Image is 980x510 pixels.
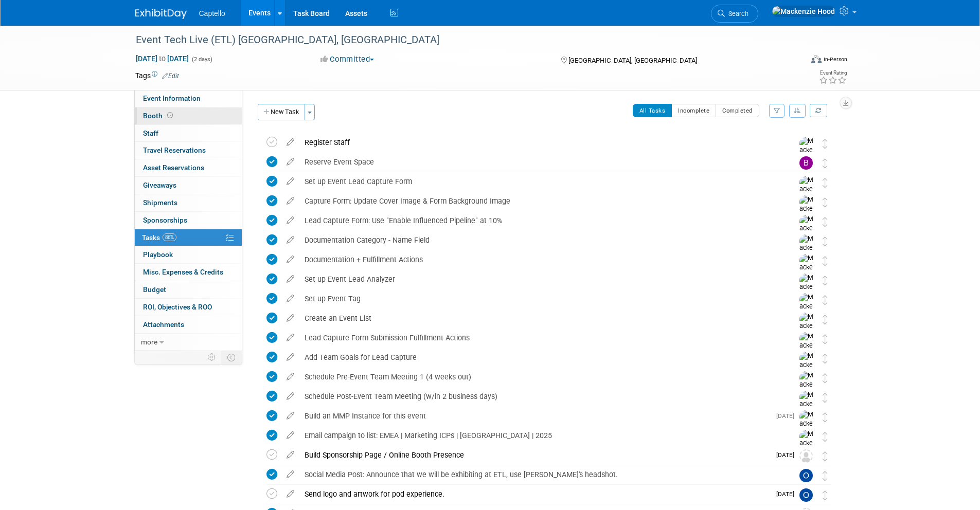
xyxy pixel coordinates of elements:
[135,212,242,229] a: Sponsorships
[281,372,299,381] a: edit
[299,290,779,307] div: Set up Event Tag
[143,268,223,276] span: Misc. Expenses & Credits
[143,198,177,207] span: Shipments
[725,10,749,17] span: Search
[823,158,828,168] i: Move task
[281,411,299,421] a: edit
[823,217,828,227] i: Move task
[799,410,815,447] img: Mackenzie Hood
[143,146,206,154] span: Travel Reservations
[141,338,157,346] span: more
[799,215,815,251] img: Mackenzie Hood
[772,6,835,17] img: Mackenzie Hood
[299,270,779,288] div: Set up Event Lead Analyzer
[799,313,815,349] img: Mackenzie Hood
[799,254,815,290] img: Mackenzie Hood
[135,194,242,211] a: Shipments
[823,451,828,461] i: Move task
[299,212,779,229] div: Lead Capture Form: Use "Enable Influenced Pipeline" at 10%
[135,246,242,263] a: Playbook
[799,137,815,173] img: Mackenzie Hood
[776,451,799,459] span: [DATE]
[799,430,815,466] img: Mackenzie Hood
[299,466,779,483] div: Social Media Post: Announce that we will be exhibiting at ETL, use [PERSON_NAME]'s headshot.
[203,351,221,364] td: Personalize Event Tab Strip
[819,70,847,76] div: Event Rating
[823,432,828,442] i: Move task
[823,373,828,383] i: Move task
[221,351,242,364] td: Toggle Event Tabs
[799,469,813,482] img: Owen Ellison
[135,316,242,333] a: Attachments
[135,159,242,176] a: Asset Reservations
[823,197,828,207] i: Move task
[823,56,847,63] div: In-Person
[299,446,770,464] div: Build Sponsorship Page / Online Booth Presence
[135,142,242,159] a: Travel Reservations
[299,309,779,327] div: Create an Event List
[823,276,828,285] i: Move task
[823,393,828,403] i: Move task
[143,129,158,137] span: Staff
[299,231,779,249] div: Documentation Category - Name Field
[799,293,815,330] img: Mackenzie Hood
[823,256,828,266] i: Move task
[799,332,815,369] img: Mackenzie Hood
[135,70,179,81] td: Tags
[281,235,299,245] a: edit
[799,391,815,427] img: Mackenzie Hood
[135,125,242,142] a: Staff
[135,264,242,281] a: Misc. Expenses & Credits
[742,53,848,69] div: Event Format
[299,388,779,405] div: Schedule Post-Event Team Meeting (w/in 2 business days)
[143,285,166,294] span: Budget
[299,192,779,210] div: Capture Form: Update Cover Image & Form Background Image
[281,353,299,362] a: edit
[299,329,779,347] div: Lead Capture Form Submission Fulfillment Actions
[799,352,815,388] img: Mackenzie Hood
[143,320,184,329] span: Attachments
[135,299,242,316] a: ROI, Objectives & ROO
[162,72,179,80] a: Edit
[143,216,187,224] span: Sponsorships
[810,104,827,117] a: Refresh
[823,334,828,344] i: Move task
[281,450,299,460] a: edit
[799,488,813,502] img: Owen Ellison
[281,294,299,303] a: edit
[299,349,779,366] div: Add Team Goals for Lead Capture
[135,90,242,107] a: Event Information
[165,112,175,119] span: Booth not reserved yet
[163,233,176,241] span: 86%
[132,31,787,49] div: Event Tech Live (ETL) [GEOGRAPHIC_DATA], [GEOGRAPHIC_DATA]
[711,5,758,23] a: Search
[299,485,770,503] div: Send logo and artwork for pod experience.
[258,104,305,120] button: New Task
[799,449,813,463] img: Unassigned
[823,471,828,481] i: Move task
[281,216,299,225] a: edit
[799,156,813,170] img: Brad Froese
[143,181,176,189] span: Giveaways
[317,54,378,65] button: Committed
[799,195,815,232] img: Mackenzie Hood
[823,315,828,324] i: Move task
[299,427,779,444] div: Email campaign to list: EMEA | Marketing ICPs | [GEOGRAPHIC_DATA] | 2025
[568,57,697,64] span: [GEOGRAPHIC_DATA], [GEOGRAPHIC_DATA]
[299,134,779,151] div: Register Staff
[281,177,299,186] a: edit
[143,112,175,120] span: Booth
[776,490,799,498] span: [DATE]
[799,234,815,271] img: Mackenzie Hood
[281,157,299,167] a: edit
[823,178,828,188] i: Move task
[135,107,242,124] a: Booth
[281,470,299,479] a: edit
[135,9,187,19] img: ExhibitDay
[281,314,299,323] a: edit
[799,176,815,212] img: Mackenzie Hood
[157,54,167,63] span: to
[823,412,828,422] i: Move task
[299,173,779,190] div: Set up Event Lead Capture Form
[299,407,770,425] div: Build an MMP Instance for this event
